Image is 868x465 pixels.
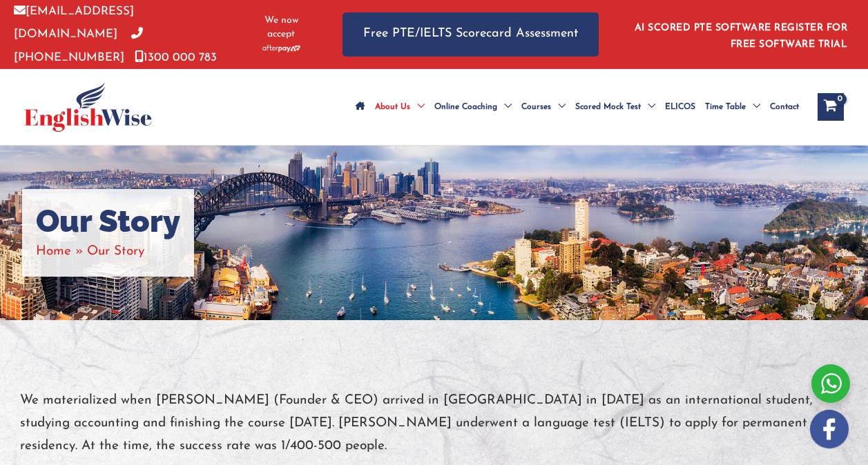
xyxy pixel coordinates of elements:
a: About UsMenu Toggle [370,83,430,131]
span: Menu Toggle [641,83,655,131]
a: CoursesMenu Toggle [517,83,570,131]
a: Time TableMenu Toggle [700,83,765,131]
a: [EMAIL_ADDRESS][DOMAIN_NAME] [14,6,134,40]
nav: Site Navigation: Main Menu [351,83,804,131]
span: Online Coaching [434,83,497,131]
a: Contact [765,83,804,131]
span: ELICOS [665,83,695,131]
a: Scored Mock TestMenu Toggle [570,83,660,131]
span: Menu Toggle [497,83,512,131]
span: Time Table [705,83,746,131]
a: View Shopping Cart, empty [818,93,844,121]
a: ELICOS [660,83,700,131]
h1: Our Story [36,203,180,240]
span: Courses [521,83,551,131]
nav: Breadcrumbs [36,240,180,263]
span: Scored Mock Test [575,83,641,131]
img: white-facebook.png [810,410,849,448]
span: We now accept [255,14,308,41]
a: 1300 000 783 [135,52,217,63]
span: Menu Toggle [410,83,425,131]
img: cropped-ew-logo [24,82,152,132]
a: Free PTE/IELTS Scorecard Assessment [343,12,599,56]
a: [PHONE_NUMBER] [14,28,143,63]
a: Home [36,245,71,258]
span: Menu Toggle [551,83,566,131]
span: Menu Toggle [746,83,760,131]
a: AI SCORED PTE SOFTWARE REGISTER FOR FREE SOFTWARE TRIAL [635,23,848,50]
span: Our Story [87,245,144,258]
aside: Header Widget 1 [626,12,854,57]
a: Online CoachingMenu Toggle [430,83,517,131]
span: Contact [770,83,799,131]
img: Afterpay-Logo [262,45,300,52]
span: About Us [375,83,410,131]
p: We materialized when [PERSON_NAME] (Founder & CEO) arrived in [GEOGRAPHIC_DATA] in [DATE] as an i... [20,389,849,458]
